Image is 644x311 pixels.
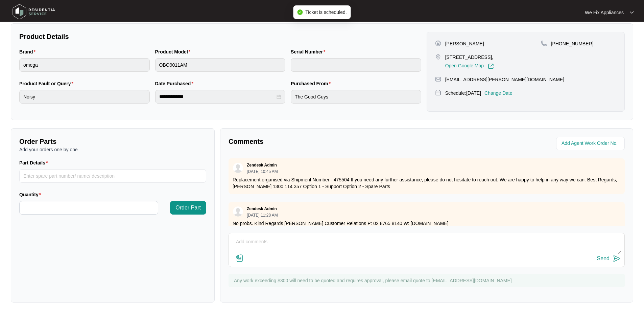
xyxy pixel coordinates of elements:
img: send-icon.svg [613,254,621,263]
button: Order Part [170,201,206,215]
label: Quantity [19,191,44,198]
img: residentia service logo [10,2,57,22]
p: Replacement organised via Shipment Number - 475504 If you need any further assistance, please do ... [233,176,621,190]
input: Part Details [19,169,206,183]
img: map-pin [435,76,441,82]
p: Add your orders one by one [19,146,206,153]
input: Purchased From [291,90,421,104]
p: [EMAIL_ADDRESS][PERSON_NAME][DOMAIN_NAME] [445,76,564,83]
label: Serial Number [291,48,328,55]
input: Date Purchased [159,93,276,100]
a: Open Google Map [445,63,494,69]
input: Quantity [20,201,158,214]
span: Ticket is scheduled. [305,9,347,15]
label: Part Details [19,159,51,166]
p: [DATE] 10:45 AM [247,170,278,174]
img: map-pin [435,54,441,60]
label: Brand [19,48,38,55]
span: check-circle [297,9,303,15]
input: Brand [19,58,150,72]
img: map-pin [435,90,441,96]
img: user.svg [233,163,243,173]
p: Comments [229,137,422,146]
img: dropdown arrow [630,11,634,14]
img: map-pin [541,40,547,46]
input: Product Fault or Query [19,90,150,104]
button: Send [597,254,621,263]
p: Zendesk Admin [247,206,277,212]
input: Serial Number [291,58,421,72]
p: No probs. Kind Regards [PERSON_NAME] Customer Relations P: 02 8765 8140 W: [DOMAIN_NAME] [233,220,621,227]
img: user.svg [233,206,243,217]
span: Order Part [175,204,201,212]
label: Date Purchased [155,80,196,87]
p: Product Details [19,32,421,41]
img: user-pin [435,40,441,46]
p: Zendesk Admin [247,162,277,168]
p: Order Parts [19,137,206,146]
div: Send [597,256,610,262]
p: Any work exceeding $300 will need to be quoted and requires approval, please email quote to [EMAI... [234,277,621,284]
p: We Fix Appliances [585,9,624,16]
p: [PERSON_NAME] [445,40,484,47]
p: [PHONE_NUMBER] [551,40,594,47]
label: Product Model [155,48,193,55]
p: [STREET_ADDRESS], [445,54,494,61]
img: file-attachment-doc.svg [236,254,244,262]
p: Change Date [484,90,512,96]
label: Purchased From [291,80,333,87]
img: Link-External [488,63,494,69]
input: Add Agent Work Order No. [562,139,621,148]
label: Product Fault or Query [19,80,76,87]
input: Product Model [155,58,286,72]
p: Schedule: [DATE] [445,90,481,96]
p: [DATE] 11:28 AM [247,213,278,217]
